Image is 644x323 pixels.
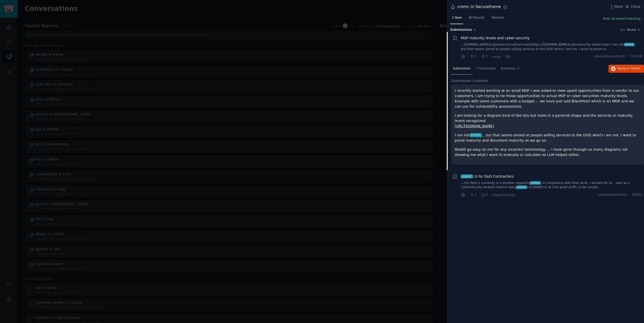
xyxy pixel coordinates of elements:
span: More [614,4,623,9]
p: I am looking for a diagram kind of like this but more in a pyramid shape and the services or matu... [455,113,640,129]
div: Sort [620,28,625,31]
span: cmmc [530,181,541,185]
div: cmmc in Secureframe [457,4,501,10]
span: · [467,54,468,59]
span: Submission Contents [451,78,488,84]
span: 2 New [452,16,462,20]
p: Reddit go easy on me for any incorrect terminology ... I have gone through so many diagrams not s... [455,147,640,157]
span: r/msp [492,55,501,59]
span: Recent [627,28,636,31]
span: u/Iam-WinstonSmith [594,54,625,59]
span: u/worsthackeralive [598,193,627,197]
p: I recently started working at an small MSP. I was asked to view upsell opportunities from a vendo... [455,88,640,109]
span: · [489,192,490,197]
button: New: AI-based matching [603,17,640,21]
span: Submission s [450,28,472,32]
a: All Results [467,14,486,24]
span: 2 [474,28,476,31]
span: 2 [470,54,476,59]
span: 7 Comments [476,66,496,71]
span: 2 [470,193,476,197]
span: cmmc [461,174,472,178]
span: 7:53 AM [630,54,642,59]
button: Replyon Reddit [609,65,644,73]
span: · [478,192,479,197]
span: · [629,193,630,197]
span: Close [631,4,640,9]
p: I ran into ... but that seems aimed at people selling services to the DOD which I am not. I want ... [455,133,640,143]
span: 0 [481,193,487,197]
span: cmmc [516,185,527,189]
span: Patterns [492,16,504,20]
span: r/cybersecurity [492,193,515,197]
span: · [627,54,628,59]
a: ...[DOMAIN_NAME]/cybersecurity-wheel-msp](https://[DOMAIN_NAME]/cybersecurity-wheel-msp) I ran in... [461,43,642,51]
span: cmmc [624,43,634,46]
a: ...rity field is currently in a position regardingcmmc2.0 compliance with their work. I worked fo... [461,181,642,190]
span: Summary [501,66,516,71]
a: MSP maturity levels and cyber security [461,35,530,41]
span: Submission [453,66,471,71]
span: [DATE] [632,193,642,197]
span: · [467,192,468,197]
span: cmmc [470,133,482,137]
a: 2 New [450,14,463,24]
a: cmmc2.0 for DoD Contractors [461,174,514,179]
span: · [503,54,504,59]
a: [URL][DOMAIN_NAME] [455,124,494,128]
span: · [478,54,479,59]
span: Reply [617,66,640,71]
span: · [489,54,490,59]
span: 2.0 for DoD Contractors [461,174,514,179]
span: 7 [481,54,487,59]
button: Recent [627,28,640,31]
span: on Reddit [626,67,640,70]
span: All Results [469,16,484,20]
a: Patterns [490,14,506,24]
button: Close [625,4,640,9]
button: More [609,4,623,9]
